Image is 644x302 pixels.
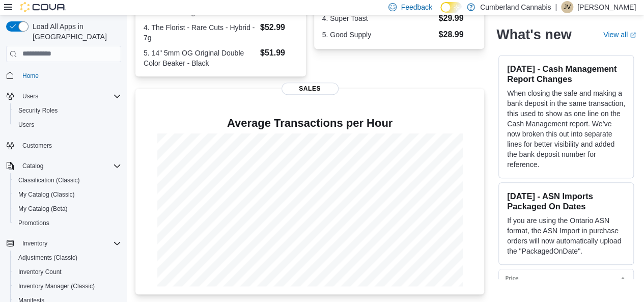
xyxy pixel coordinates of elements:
span: Inventory [22,239,47,248]
p: When closing the safe and making a bank deposit in the same transaction, this used to show as one... [507,88,625,170]
button: Users [10,118,125,132]
dt: 5. Good Supply [322,30,435,40]
a: My Catalog (Classic) [14,188,79,201]
span: Users [18,90,121,102]
span: JV [564,1,571,13]
button: Customers [2,138,125,153]
span: Inventory [18,237,121,250]
span: Inventory Manager (Classic) [18,282,95,290]
span: Home [22,72,39,80]
button: Inventory [18,237,51,250]
p: Cumberland Cannabis [480,1,551,13]
span: Security Roles [14,104,121,117]
div: Justin Valvasori [561,1,573,13]
button: My Catalog (Classic) [10,187,125,202]
a: View allExternal link [603,31,636,39]
input: Dark Mode [440,2,462,13]
a: Adjustments (Classic) [14,252,81,264]
span: Sales [282,83,339,95]
span: Adjustments (Classic) [14,252,121,264]
a: My Catalog (Beta) [14,203,72,215]
a: Users [14,119,38,131]
a: Inventory Count [14,266,66,278]
h4: Average Transactions per Hour [144,117,476,129]
p: [PERSON_NAME] [577,1,636,13]
span: My Catalog (Classic) [14,188,121,201]
h2: What's new [496,26,571,43]
span: Users [22,92,38,100]
span: My Catalog (Beta) [14,203,121,215]
span: Load All Apps in [GEOGRAPHIC_DATA] [29,21,121,42]
span: My Catalog (Classic) [18,190,75,199]
a: Promotions [14,217,53,229]
p: If you are using the Ontario ASN format, the ASN Import in purchase orders will now automatically... [507,215,625,256]
button: Users [2,89,125,103]
dt: 4. The Florist - Rare Cuts - Hybrid - 7g [144,22,256,43]
button: Inventory Count [10,265,125,279]
a: Classification (Classic) [14,174,84,186]
span: Promotions [14,217,121,229]
button: Inventory [2,236,125,251]
span: Classification (Classic) [14,174,121,186]
button: Home [2,68,125,83]
span: Security Roles [18,106,58,115]
a: Home [18,70,43,82]
a: Customers [18,140,56,152]
span: Catalog [22,162,43,170]
dt: 5. 14" 5mm OG Original Double Color Beaker - Black [144,48,256,68]
span: Customers [18,139,121,152]
h3: [DATE] - ASN Imports Packaged On Dates [507,191,625,211]
button: Inventory Manager (Classic) [10,279,125,293]
img: Cova [20,2,66,12]
button: Catalog [18,160,47,172]
button: Catalog [2,159,125,173]
svg: External link [630,32,636,38]
span: Inventory Count [18,268,62,276]
span: Home [18,69,121,82]
h3: [DATE] - Cash Management Report Changes [507,64,625,84]
span: Users [14,119,121,131]
span: Inventory Count [14,266,121,278]
a: Inventory Manager (Classic) [14,280,99,292]
span: Promotions [18,219,49,227]
span: Inventory Manager (Classic) [14,280,121,292]
button: Users [18,90,42,102]
span: Dark Mode [440,13,441,13]
dd: $29.99 [438,12,476,24]
span: Users [18,121,34,129]
button: Promotions [10,216,125,230]
dt: 4. Super Toast [322,13,435,23]
button: Security Roles [10,103,125,118]
p: | [555,1,557,13]
a: Security Roles [14,104,62,117]
button: Classification (Classic) [10,173,125,187]
dd: $51.99 [260,47,298,59]
button: Adjustments (Classic) [10,251,125,265]
span: Classification (Classic) [18,176,80,184]
span: My Catalog (Beta) [18,205,68,213]
span: Adjustments (Classic) [18,254,77,262]
button: My Catalog (Beta) [10,202,125,216]
dd: $52.99 [260,21,298,34]
span: Customers [22,142,52,150]
span: Catalog [18,160,121,172]
dd: $28.99 [438,29,476,41]
span: Feedback [401,2,432,12]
